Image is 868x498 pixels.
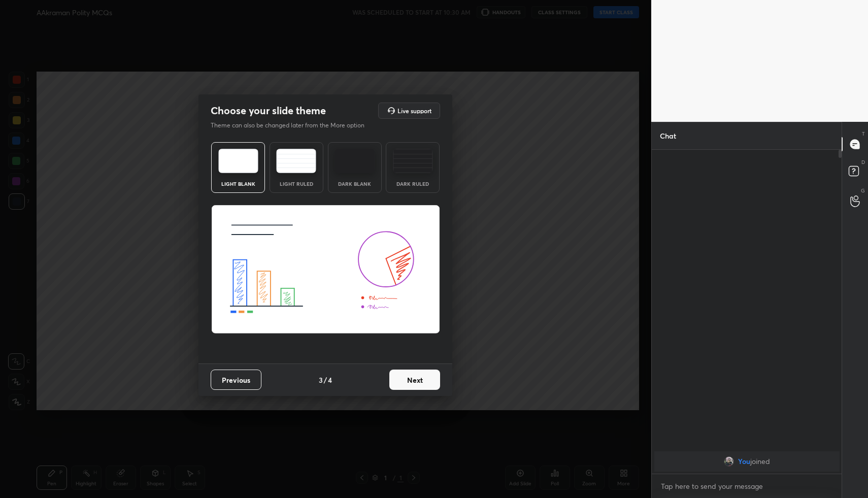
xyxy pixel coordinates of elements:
[393,149,433,173] img: darkRuledTheme.de295e13.svg
[862,130,865,138] p: T
[324,375,327,385] h4: /
[276,149,316,173] img: lightRuledTheme.5fabf969.svg
[211,104,326,117] h2: Choose your slide theme
[652,449,842,474] div: grid
[750,457,770,466] span: joined
[738,457,750,466] span: You
[861,158,865,166] p: D
[861,187,865,194] p: G
[335,149,375,173] img: darkTheme.f0cc69e5.svg
[652,122,684,149] p: Chat
[392,181,433,186] div: Dark Ruled
[211,370,261,390] button: Previous
[218,149,258,173] img: lightTheme.e5ed3b09.svg
[328,375,332,385] h4: 4
[319,375,323,385] h4: 3
[211,121,375,130] p: Theme can also be changed later from the More option
[389,370,440,390] button: Next
[218,181,258,186] div: Light Blank
[724,456,734,467] img: 2fdd300d0a60438a9566a832db643c4c.jpg
[335,181,375,186] div: Dark Blank
[397,108,431,114] h5: Live support
[276,181,317,186] div: Light Ruled
[211,205,440,334] img: lightThemeBanner.fbc32fad.svg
